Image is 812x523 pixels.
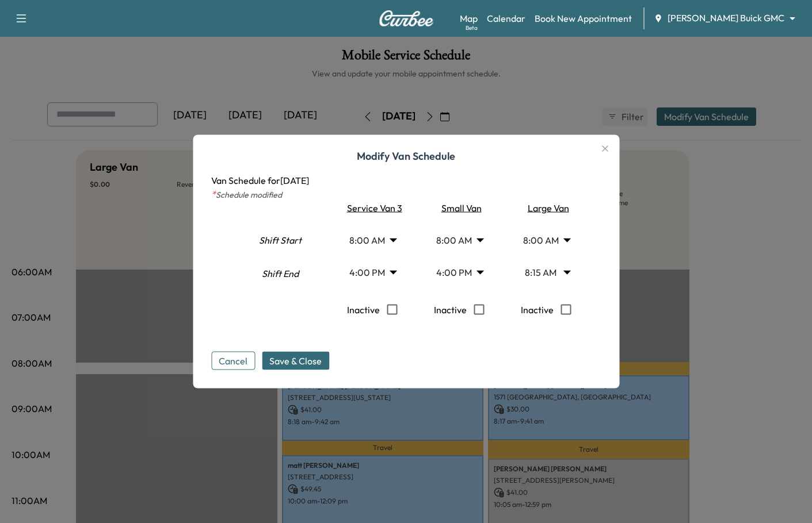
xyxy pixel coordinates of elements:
[262,352,329,370] button: Save & Close
[211,174,601,187] p: Van Schedule for [DATE]
[338,224,407,256] div: 8:00 AM
[460,11,478,25] a: MapBeta
[512,256,581,289] div: 8:15 AM
[269,354,322,368] span: Save & Close
[211,352,255,370] button: Cancel
[434,298,467,322] p: Inactive
[466,24,478,32] div: Beta
[239,225,322,260] div: Shift Start
[418,201,500,215] div: Small Van
[668,11,784,25] span: [PERSON_NAME] Buick GMC
[338,256,407,289] div: 4:00 PM
[521,298,554,322] p: Inactive
[425,224,494,256] div: 8:00 AM
[487,11,525,25] a: Calendar
[535,11,632,25] a: Book New Appointment
[425,256,494,289] div: 4:00 PM
[379,10,434,26] img: Curbee Logo
[512,224,581,256] div: 8:00 AM
[211,148,601,174] h1: Modify Van Schedule
[211,187,601,201] p: Schedule modified
[347,298,380,322] p: Inactive
[239,262,322,297] div: Shift End
[331,201,413,215] div: Service Van 3
[505,201,587,215] div: Large Van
